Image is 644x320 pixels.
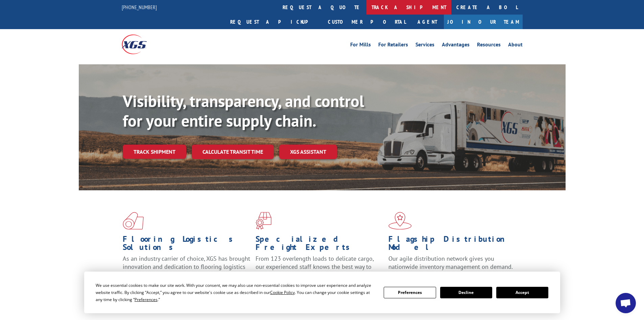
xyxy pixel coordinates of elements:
[123,90,364,131] b: Visibility, transparency, and control for your entire supply chain.
[256,255,383,285] p: From 123 overlength loads to delicate cargo, our experienced staff knows the best way to move you...
[415,42,434,49] a: Services
[616,293,636,313] div: Open chat
[84,272,560,313] div: Cookie Consent Prompt
[477,42,501,49] a: Resources
[440,287,492,298] button: Decline
[135,297,158,302] span: Preferences
[123,145,186,159] a: Track shipment
[388,235,516,255] h1: Flagship Distribution Model
[270,290,295,295] span: Cookie Policy
[192,145,274,159] a: Calculate transit time
[256,212,271,230] img: xgs-icon-focused-on-flooring-red
[388,255,513,271] span: Our agile distribution network gives you nationwide inventory management on demand.
[411,15,444,29] a: Agent
[508,42,523,49] a: About
[388,212,412,230] img: xgs-icon-flagship-distribution-model-red
[496,287,548,298] button: Accept
[350,42,371,49] a: For Mills
[123,235,251,255] h1: Flooring Logistics Solutions
[225,15,323,29] a: Request a pickup
[384,287,436,298] button: Preferences
[323,15,411,29] a: Customer Portal
[123,212,144,230] img: xgs-icon-total-supply-chain-intelligence-red
[256,235,383,255] h1: Specialized Freight Experts
[122,4,157,10] a: [PHONE_NUMBER]
[279,145,337,159] a: XGS ASSISTANT
[123,255,250,279] span: As an industry carrier of choice, XGS has brought innovation and dedication to flooring logistics...
[442,42,470,49] a: Advantages
[378,42,408,49] a: For Retailers
[444,15,523,29] a: Join Our Team
[96,282,376,303] div: We use essential cookies to make our site work. With your consent, we may also use non-essential ...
